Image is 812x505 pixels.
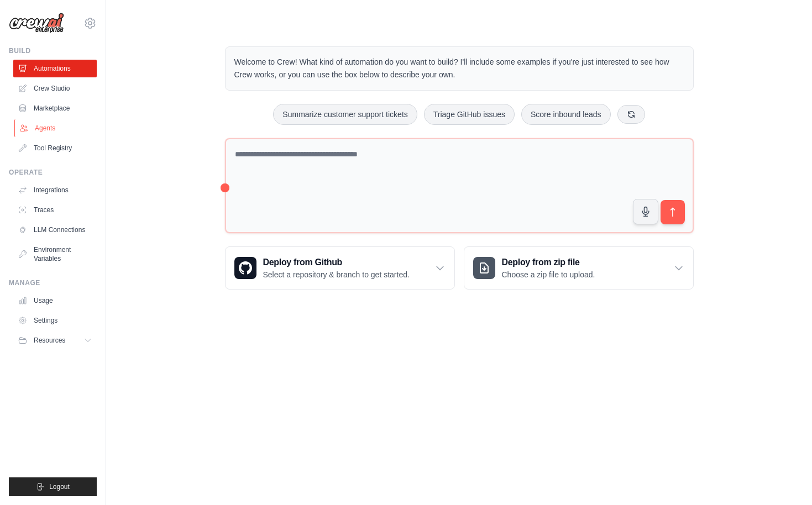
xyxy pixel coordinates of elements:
[14,119,98,137] a: Agents
[49,482,70,491] span: Logout
[502,269,595,280] p: Choose a zip file to upload.
[13,60,97,77] a: Automations
[9,477,97,496] button: Logout
[13,292,97,309] a: Usage
[13,80,97,97] a: Crew Studio
[234,56,684,81] p: Welcome to Crew! What kind of automation do you want to build? I'll include some examples if you'...
[34,336,65,345] span: Resources
[13,181,97,199] a: Integrations
[13,139,97,157] a: Tool Registry
[263,256,410,269] h3: Deploy from Github
[9,168,97,177] div: Operate
[263,269,410,280] p: Select a repository & branch to get started.
[13,201,97,219] a: Traces
[9,13,64,34] img: Logo
[273,104,417,125] button: Summarize customer support tickets
[9,278,97,287] div: Manage
[13,99,97,117] a: Marketplace
[502,256,595,269] h3: Deploy from zip file
[13,332,97,349] button: Resources
[9,46,97,55] div: Build
[13,312,97,329] a: Settings
[13,221,97,239] a: LLM Connections
[13,241,97,267] a: Environment Variables
[424,104,515,125] button: Triage GitHub issues
[521,104,611,125] button: Score inbound leads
